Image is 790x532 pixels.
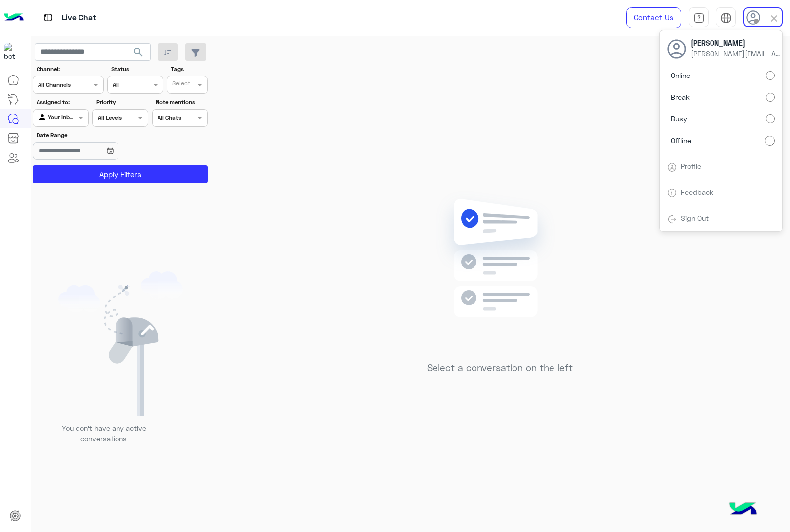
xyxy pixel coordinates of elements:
[58,271,183,416] img: empty users
[766,93,775,102] input: Break
[37,98,87,107] label: Assigned to:
[37,131,147,140] label: Date Range
[681,188,713,196] a: Feedback
[171,65,207,74] label: Tags
[689,7,709,28] a: tab
[156,98,206,107] label: Note mentions
[132,46,144,58] span: search
[126,43,151,65] button: search
[667,162,677,172] img: tab
[667,214,677,224] img: tab
[691,48,780,59] span: [PERSON_NAME][EMAIL_ADDRESS][DOMAIN_NAME]
[171,79,190,90] div: Select
[42,11,54,24] img: tab
[54,423,154,444] p: You don’t have any active conversations
[671,135,691,146] span: Offline
[691,38,780,48] span: [PERSON_NAME]
[667,188,677,198] img: tab
[62,11,96,25] p: Live Chat
[4,43,22,61] img: 713415422032625
[671,92,690,102] span: Break
[766,71,775,80] input: Online
[720,12,732,24] img: tab
[693,12,705,24] img: tab
[766,114,775,123] input: Busy
[671,70,690,80] span: Online
[768,13,780,24] img: close
[765,136,775,146] input: Offline
[111,65,162,74] label: Status
[429,191,571,355] img: no messages
[96,98,147,107] label: Priority
[671,114,687,124] span: Busy
[681,214,709,222] a: Sign Out
[726,493,760,527] img: hulul-logo.png
[37,65,103,74] label: Channel:
[626,7,681,28] a: Contact Us
[33,165,208,183] button: Apply Filters
[427,362,573,374] h5: Select a conversation on the left
[4,7,24,28] img: Logo
[681,162,701,170] a: Profile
